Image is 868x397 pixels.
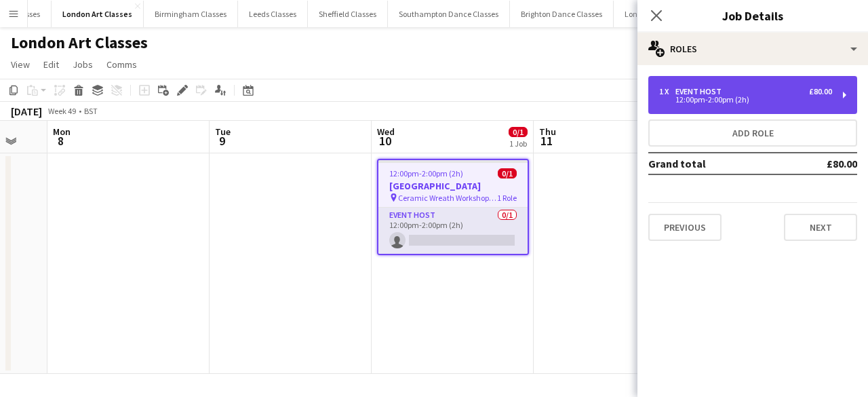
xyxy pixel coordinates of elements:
[637,33,868,65] div: Roles
[648,153,784,174] td: Grand total
[497,193,517,203] span: 1 Role
[84,106,98,116] div: BST
[51,133,71,149] span: 8
[539,126,556,138] span: Thu
[377,126,395,138] span: Wed
[498,168,517,178] span: 0/1
[809,87,832,96] div: £80.00
[11,105,42,118] div: [DATE]
[509,127,528,137] span: 0/1
[510,1,614,27] button: Brighton Dance Classes
[144,1,238,27] button: Birmingham Classes
[784,153,857,174] td: £80.00
[67,56,98,73] a: Jobs
[784,214,857,241] button: Next
[73,58,93,71] span: Jobs
[106,58,137,71] span: Comms
[675,87,727,96] div: Event Host
[378,180,528,192] h3: [GEOGRAPHIC_DATA]
[509,138,527,149] div: 1 Job
[101,56,142,73] a: Comms
[375,133,395,149] span: 10
[43,58,59,71] span: Edit
[11,33,148,53] h1: London Art Classes
[388,1,510,27] button: Southampton Dance Classes
[45,106,79,116] span: Week 49
[614,1,714,27] button: London Dance Classes
[659,87,675,96] div: 1 x
[637,7,868,24] h3: Job Details
[398,193,497,203] span: Ceramic Wreath Workshop - Customer Venue
[38,56,64,73] a: Edit
[308,1,388,27] button: Sheffield Classes
[389,168,463,178] span: 12:00pm-2:00pm (2h)
[213,133,231,149] span: 9
[659,96,832,103] div: 12:00pm-2:00pm (2h)
[377,159,529,255] app-job-card: 12:00pm-2:00pm (2h)0/1[GEOGRAPHIC_DATA] Ceramic Wreath Workshop - Customer Venue1 RoleEvent Host0...
[52,1,144,27] button: London Art Classes
[537,133,556,149] span: 11
[378,208,528,254] app-card-role: Event Host0/112:00pm-2:00pm (2h)
[648,119,857,147] button: Add role
[648,214,722,241] button: Previous
[215,126,231,138] span: Tue
[11,58,30,71] span: View
[238,1,308,27] button: Leeds Classes
[53,126,71,138] span: Mon
[5,56,35,73] a: View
